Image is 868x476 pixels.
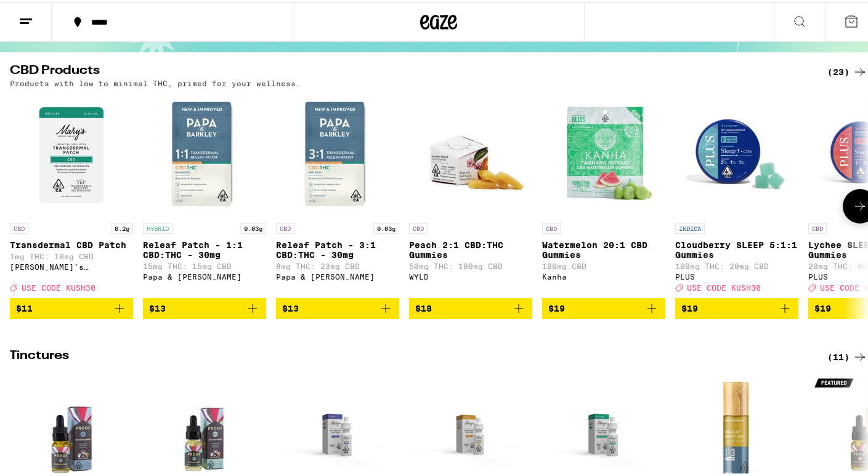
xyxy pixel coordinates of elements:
[542,260,665,268] p: 100mg CBD
[542,220,561,232] p: CBD
[143,296,266,317] button: Add to bag
[10,77,301,85] p: Products with low to minimal THC, primed for your wellness.
[415,301,432,311] span: $18
[675,220,705,232] p: INDICA
[149,301,166,311] span: $13
[276,296,399,317] button: Add to bag
[143,238,266,257] p: Releaf Patch - 1:1 CBD:THC - 30mg
[10,250,133,258] p: 1mg THC: 10mg CBD
[409,220,428,232] p: CBD
[276,220,294,232] p: CBD
[276,91,399,296] a: Open page for Releaf Patch - 3:1 CBD:THC - 30mg from Papa & Barkley
[240,220,266,232] p: 0.03g
[10,220,28,232] p: CBD
[808,220,827,232] p: CBD
[542,270,665,278] div: Kanha
[827,347,867,362] a: (11)
[542,238,665,257] p: Watermelon 20:1 CBD Gummies
[10,238,133,248] p: Transdermal CBD Patch
[10,296,133,317] button: Add to bag
[827,62,867,77] a: (23)
[814,301,831,311] span: $19
[143,260,266,268] p: 15mg THC: 15mg CBD
[276,238,399,257] p: Releaf Patch - 3:1 CBD:THC - 30mg
[373,220,399,232] p: 0.03g
[409,238,532,257] p: Peach 2:1 CBD:THC Gummies
[675,270,798,278] div: PLUS
[681,301,698,311] span: $19
[675,91,798,296] a: Open page for Cloudberry SLEEP 5:1:1 Gummies from PLUS
[675,238,798,257] p: Cloudberry SLEEP 5:1:1 Gummies
[276,270,399,278] div: Papa & [PERSON_NAME]
[143,270,266,278] div: Papa & [PERSON_NAME]
[7,9,89,18] span: Hi. Need any help?
[409,270,532,278] div: WYLD
[409,91,532,296] a: Open page for Peach 2:1 CBD:THC Gummies from WYLD
[143,91,266,214] img: Papa & Barkley - Releaf Patch - 1:1 CBD:THC - 30mg
[675,296,798,317] button: Add to bag
[542,296,665,317] button: Add to bag
[675,260,798,268] p: 100mg THC: 20mg CBD
[143,220,172,232] p: HYBRID
[548,301,565,311] span: $19
[10,62,807,77] h2: CBD Products
[542,91,665,214] img: Kanha - Watermelon 20:1 CBD Gummies
[675,91,798,214] img: PLUS - Cloudberry SLEEP 5:1:1 Gummies
[276,260,399,268] p: 8mg THC: 23mg CBD
[143,91,266,296] a: Open page for Releaf Patch - 1:1 CBD:THC - 30mg from Papa & Barkley
[409,260,532,268] p: 50mg THC: 100mg CBD
[10,91,133,296] a: Open page for Transdermal CBD Patch from Mary's Medicinals
[542,91,665,296] a: Open page for Watermelon 20:1 CBD Gummies from Kanha
[276,91,399,214] img: Papa & Barkley - Releaf Patch - 3:1 CBD:THC - 30mg
[282,301,299,311] span: $13
[687,281,761,289] span: USE CODE KUSH30
[10,260,133,268] div: [PERSON_NAME]'s Medicinals
[10,347,807,362] h2: Tinctures
[10,91,133,214] img: Mary's Medicinals - Transdermal CBD Patch
[111,220,133,232] p: 0.2g
[409,91,532,214] img: WYLD - Peach 2:1 CBD:THC Gummies
[16,301,33,311] span: $11
[409,296,532,317] button: Add to bag
[22,281,95,289] span: USE CODE KUSH30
